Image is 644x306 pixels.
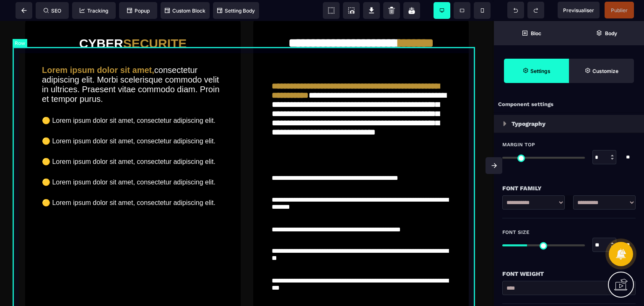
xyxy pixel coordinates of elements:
span: Setting Body [217,8,255,14]
span: Popup [127,8,150,14]
span: Custom Block [165,8,205,14]
span: Open Layer Manager [569,21,644,45]
strong: Bloc [531,30,541,36]
text: 🟡 Lorem ipsum dolor sit amet, consectetur adipiscing elit. [42,176,224,188]
span: Previsualiser [563,7,594,13]
span: View components [323,2,340,19]
text: 🟡 Lorem ipsum dolor sit amet, consectetur adipiscing elit. [42,135,224,147]
span: Font Size [502,229,530,236]
p: Typography [512,119,545,129]
span: SEO [44,8,61,14]
strong: Customize [592,68,618,74]
text: consectetur adipiscing elit. Morbi scelerisque commodo velit in ultrices. Praesent vitae commodo ... [42,42,224,85]
span: Preview [558,2,600,18]
b: Lorem ipsum dolor sit amet, [42,44,154,54]
span: Margin Top [502,141,535,148]
img: loading [503,121,506,126]
span: Open Style Manager [569,59,634,83]
strong: Settings [530,68,551,74]
h2: CYBER [42,11,224,34]
div: Font Weight [502,269,636,279]
span: Publier [611,7,628,13]
text: 🟡 Lorem ipsum dolor sit amet, consectetur adipiscing elit. [42,114,224,126]
div: Font Family [502,183,636,193]
span: Settings [504,59,569,83]
span: Screenshot [343,2,360,19]
span: Open Blocks [494,21,569,45]
text: 🟡 Lorem ipsum dolor sit amet, consectetur adipiscing elit. [42,93,224,106]
span: Tracking [80,8,108,14]
div: Component settings [494,96,644,113]
text: 🟡 Lorem ipsum dolor sit amet, consectetur adipiscing elit. [42,155,224,167]
strong: Body [605,30,617,36]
